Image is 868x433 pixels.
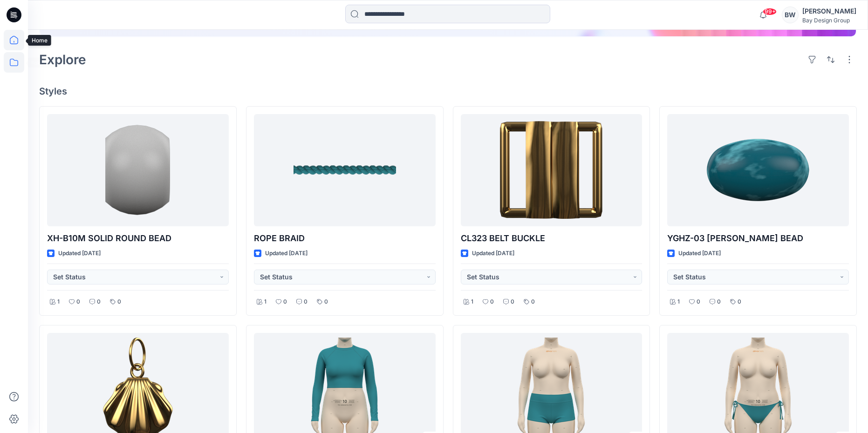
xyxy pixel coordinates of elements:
[697,297,700,307] p: 0
[39,86,857,97] h4: Styles
[802,6,856,17] div: [PERSON_NAME]
[511,297,514,307] p: 0
[461,232,642,245] p: CL323 BELT BUCKLE
[57,297,60,307] p: 1
[471,297,473,307] p: 1
[58,249,101,258] p: Updated [DATE]
[531,297,535,307] p: 0
[324,297,328,307] p: 0
[667,232,849,245] p: YGHZ-03 [PERSON_NAME] BEAD
[782,7,799,23] div: BW
[47,114,229,226] a: XH-B10M SOLID ROUND BEAD
[717,297,721,307] p: 0
[47,232,229,245] p: XH-B10M SOLID ROUND BEAD
[667,114,849,226] a: YGHZ-03 SMOKEY TEAL BEAD
[254,232,436,245] p: ROPE BRAID
[461,114,642,226] a: CL323 BELT BUCKLE
[472,249,514,258] p: Updated [DATE]
[39,52,86,67] h2: Explore
[802,17,856,24] div: Bay Design Group
[763,8,777,15] span: 99+
[97,297,101,307] p: 0
[283,297,287,307] p: 0
[490,297,494,307] p: 0
[264,297,267,307] p: 1
[117,297,121,307] p: 0
[738,297,741,307] p: 0
[254,114,436,226] a: ROPE BRAID
[677,297,680,307] p: 1
[76,297,80,307] p: 0
[265,249,308,258] p: Updated [DATE]
[304,297,308,307] p: 0
[678,249,721,258] p: Updated [DATE]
